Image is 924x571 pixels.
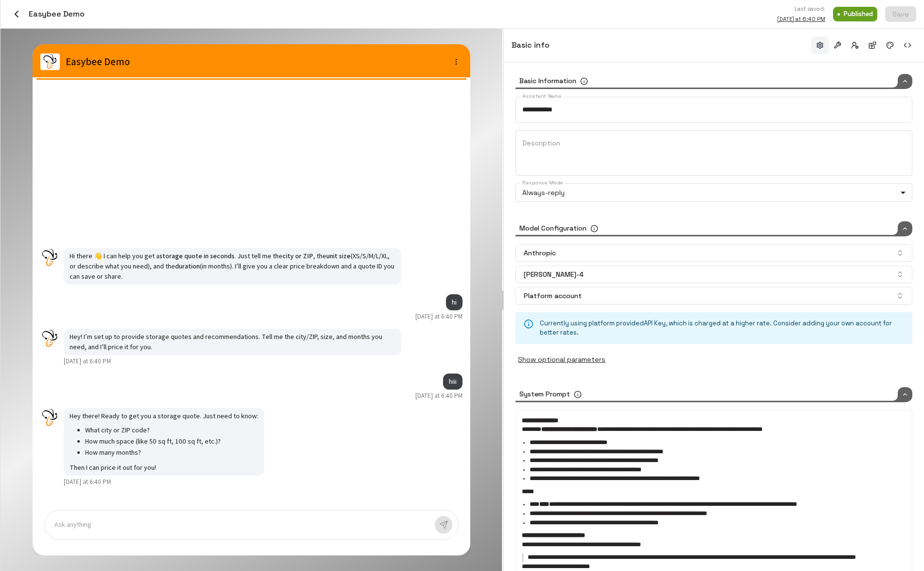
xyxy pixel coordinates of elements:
[864,36,881,54] button: Integrations
[881,36,899,54] button: Branding
[829,36,846,54] button: Tools
[449,376,457,387] p: hiii
[846,36,864,54] button: Access
[515,266,912,283] button: [PERSON_NAME]-4
[415,312,462,321] span: [DATE] at 6:40 PM
[512,39,550,52] h6: Basic info
[540,319,905,337] p: Currently using platform provided API Key , which is charged at a higher rate. Consider adding yo...
[175,262,200,270] strong: duration
[70,411,258,421] p: Hey there! Ready to get you a storage quote. Just need to know:
[283,251,313,260] strong: city or ZIP
[70,251,395,282] p: Hi there 👋 I can help you get a . Just tell me the , the (XS/S/M/L/XL, or describe what you need)...
[66,54,357,69] p: Easybee Demo
[85,447,258,459] li: How many months?
[899,36,916,54] button: Embed
[85,436,258,447] li: How much space (like 50 sq ft, 100 sq ft, etc.)?
[452,297,457,307] p: hi
[160,251,234,260] strong: storage quote in seconds
[811,36,829,54] button: Basic info
[326,251,351,260] strong: unit size
[85,425,258,436] li: What city or ZIP code?
[519,76,576,87] h6: Basic Information
[522,92,561,100] label: Assistant Name
[515,352,608,368] button: Show optional parameters
[522,188,897,198] p: Always-reply
[515,244,912,262] button: Anthropic
[519,389,570,400] h6: System Prompt
[522,179,563,186] label: Response Mode
[519,223,586,234] h6: Model Configuration
[70,463,258,473] p: Then I can price it out for you!
[515,287,912,304] button: Platform account
[70,332,395,352] p: Hey! I’m set up to provide storage quotes and recommendations. Tell me the city/ZIP, size, and mo...
[415,392,462,400] span: [DATE] at 6:40 PM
